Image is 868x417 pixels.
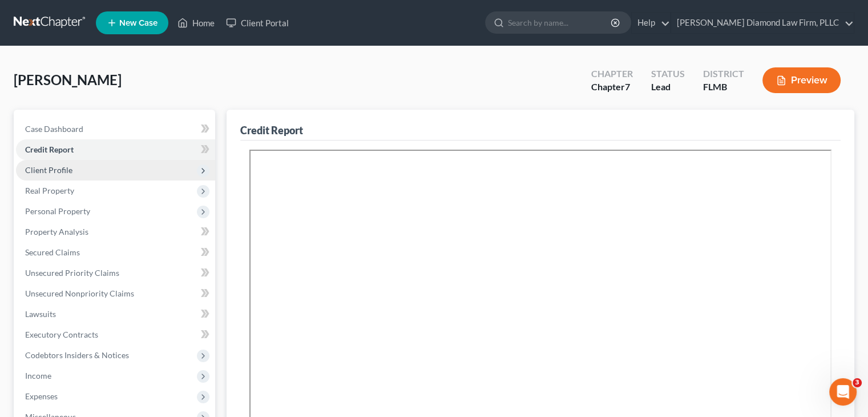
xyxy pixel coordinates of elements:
[25,288,134,298] span: Unsecured Nonpriority Claims
[25,165,72,175] span: Client Profile
[25,371,51,380] span: Income
[16,304,215,324] a: Lawsuits
[16,324,215,345] a: Executory Contracts
[25,145,74,154] span: Credit Report
[172,13,220,33] a: Home
[25,309,56,319] span: Lawsuits
[16,242,215,263] a: Secured Claims
[625,81,630,92] span: 7
[632,13,670,33] a: Help
[16,119,215,139] a: Case Dashboard
[16,222,215,242] a: Property Analysis
[25,247,80,257] span: Secured Claims
[591,67,633,81] div: Chapter
[829,378,857,406] iframe: Intercom live chat
[240,123,303,137] div: Credit Report
[25,391,58,401] span: Expenses
[16,263,215,283] a: Unsecured Priority Claims
[703,67,744,81] div: District
[703,81,744,94] div: FLMB
[16,283,215,304] a: Unsecured Nonpriority Claims
[591,81,633,94] div: Chapter
[671,13,854,33] a: [PERSON_NAME] Diamond Law Firm, PLLC
[651,81,685,94] div: Lead
[119,19,158,27] span: New Case
[651,67,685,81] div: Status
[14,71,122,88] span: [PERSON_NAME]
[25,227,88,236] span: Property Analysis
[25,350,129,360] span: Codebtors Insiders & Notices
[25,330,98,339] span: Executory Contracts
[220,13,294,33] a: Client Portal
[508,12,612,33] input: Search by name...
[25,186,74,195] span: Real Property
[25,268,119,278] span: Unsecured Priority Claims
[25,124,83,134] span: Case Dashboard
[853,378,862,387] span: 3
[762,67,841,93] button: Preview
[25,206,90,216] span: Personal Property
[16,139,215,160] a: Credit Report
